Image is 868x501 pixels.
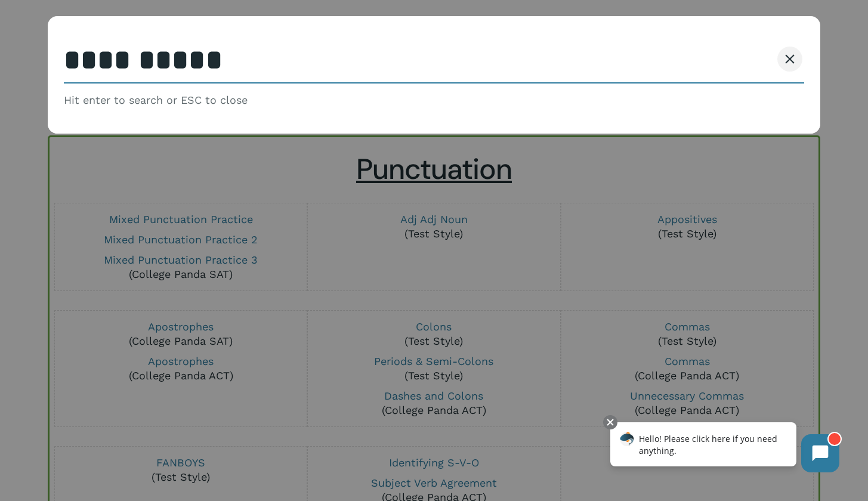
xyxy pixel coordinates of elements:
[400,213,468,225] a: Adj Adj Noun
[316,320,552,348] p: (Test Style)
[109,213,253,225] a: Mixed Punctuation Practice
[598,413,851,484] iframe: Chatbot
[63,253,299,282] p: (College Panda SAT)
[569,389,805,417] p: (College Panda ACT)
[356,150,512,188] u: Punctuation
[416,320,452,333] a: Colons
[569,320,805,348] p: (Test Style)
[316,212,552,241] p: (Test Style)
[316,354,552,383] p: (Test Style)
[374,355,493,367] a: Periods & Semi-Colons
[657,213,717,225] a: Appositives
[148,355,214,367] a: Apostrophes
[64,93,248,107] span: Hit enter to search or ESC to close
[630,389,744,402] a: Unnecessary Commas
[316,389,552,417] p: (College Panda ACT)
[384,389,483,402] a: Dashes and Colons
[63,320,299,348] p: (College Panda SAT)
[63,354,299,383] p: (College Panda ACT)
[389,456,479,469] a: Identifying S-V-O
[371,477,497,489] a: Subject Verb Agreement
[104,233,258,246] a: Mixed Punctuation Practice 2
[665,355,710,367] a: Commas
[104,253,258,266] a: Mixed Punctuation Practice 3
[665,320,710,333] a: Commas
[156,456,205,469] a: FANBOYS
[148,320,214,333] a: Apostrophes
[569,354,805,383] p: (College Panda ACT)
[63,456,299,484] p: (Test Style)
[64,38,805,83] input: Search
[569,212,805,241] p: (Test Style)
